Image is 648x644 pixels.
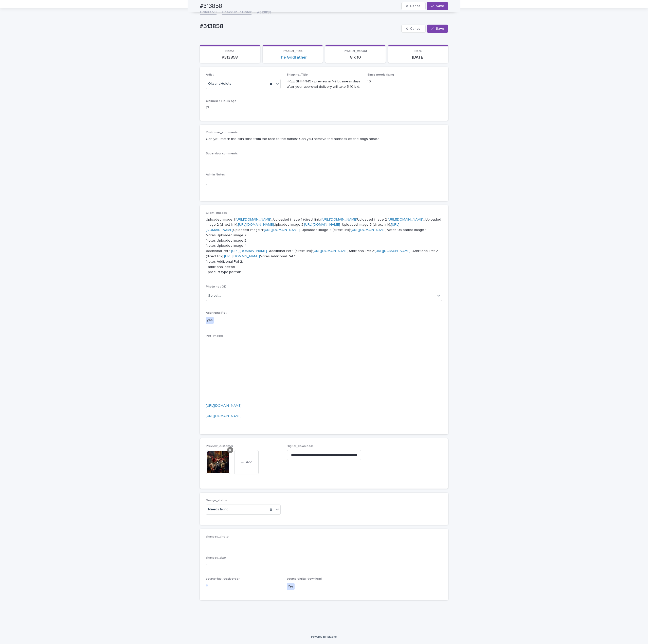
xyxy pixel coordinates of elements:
[257,9,272,15] p: #313858
[208,81,231,86] span: OksanaHolets
[436,27,444,30] span: Save
[287,583,295,590] div: Yes
[264,228,300,232] a: [URL][DOMAIN_NAME]
[234,450,259,474] button: Add
[287,73,308,76] span: Shipping_Title
[231,249,267,253] a: [URL][DOMAIN_NAME]
[206,211,227,214] span: Client_Images
[225,50,234,53] span: Name
[279,55,307,60] a: The Godfather
[206,217,442,275] p: Uploaded image 1: _Uploaded image 1 (direct link): Uploaded image 2: _Uploaded image 2 (direct li...
[313,249,349,253] a: [URL][DOMAIN_NAME]
[206,73,214,76] span: Artist
[344,50,367,53] span: Product_Variant
[206,173,225,176] span: Admin Notes
[206,414,242,418] a: [URL][DOMAIN_NAME]
[200,9,217,15] a: Orders V3
[206,136,442,142] p: Can you match the skin tone from the face to the hands? Can you remove the harness off the dogs n...
[391,55,445,60] p: [DATE]
[224,255,260,258] a: [URL][DOMAIN_NAME]
[206,152,238,155] span: Supervisor comments
[236,218,271,221] a: [URL][DOMAIN_NAME]
[415,50,422,53] span: Date
[304,223,340,226] a: [URL][DOMAIN_NAME]
[283,50,303,53] span: Product_Title
[206,105,281,111] p: 17
[206,577,240,580] span: source-fast-track-order
[401,25,426,33] button: Cancel
[206,100,237,103] span: Claimed X Hours Ago
[375,249,410,253] a: [URL][DOMAIN_NAME]
[367,79,442,84] p: 10
[206,562,442,567] p: -
[321,218,357,221] a: [URL][DOMAIN_NAME]
[206,556,226,559] span: changes_size
[208,507,228,512] span: Needs fixing
[206,499,227,502] span: Design_status
[222,9,251,15] a: Check Your Order
[206,541,442,546] p: -
[203,55,257,60] p: #313858
[206,404,242,407] a: [URL][DOMAIN_NAME]
[206,445,233,448] span: Preview_customer
[410,27,421,30] span: Cancel
[206,285,226,288] span: Photo not OK
[206,311,227,314] span: Additional Pet
[206,334,224,337] span: Pet_Images
[311,635,337,638] a: Powered By Stacker
[246,460,252,464] span: Add
[287,577,322,580] span: source-digital-download
[206,131,238,134] span: Customer_comments
[206,535,229,538] span: changes_photo
[200,23,399,30] p: #313858
[287,79,362,90] p: FREE SHIPPING - preview in 1-2 business days, after your approval delivery will take 5-10 b.d.
[206,157,442,163] p: -
[351,228,387,232] a: [URL][DOMAIN_NAME]
[208,293,221,298] div: Select...
[328,55,383,60] p: 8 x 10
[367,73,394,76] span: Since needs fixing
[287,445,314,448] span: Digital_downloads
[238,223,274,226] a: [URL][DOMAIN_NAME]
[200,3,222,10] h2: #313858
[388,218,423,221] a: [URL][DOMAIN_NAME]
[427,25,448,33] button: Save
[206,317,214,324] div: yes
[206,182,442,187] p: -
